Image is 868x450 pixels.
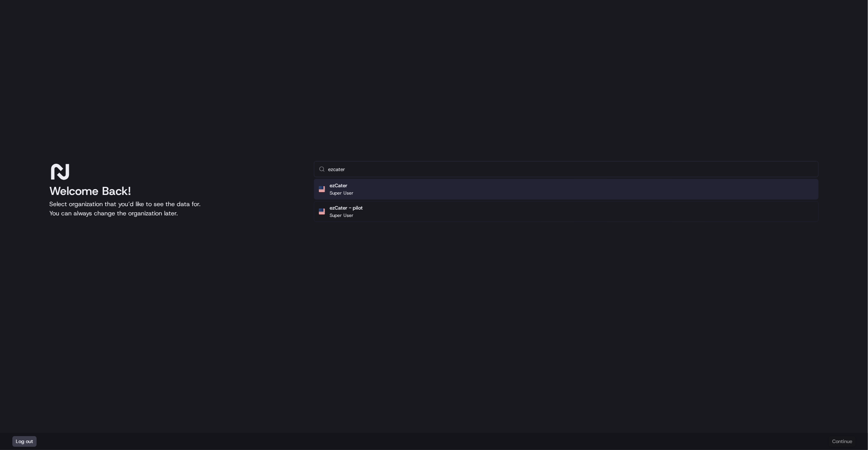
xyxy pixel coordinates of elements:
[330,182,354,189] h2: ezCater
[49,200,302,218] p: Select organization that you’d like to see the data for. You can always change the organization l...
[49,184,302,198] h1: Welcome Back!
[12,436,37,447] button: Log out
[330,212,354,218] p: Super User
[319,186,325,192] img: Flag of us
[319,208,325,215] img: Flag of us
[330,205,363,212] h2: ezCater - pilot
[328,161,814,177] input: Type to search...
[314,177,819,223] div: Suggestions
[330,190,354,196] p: Super User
